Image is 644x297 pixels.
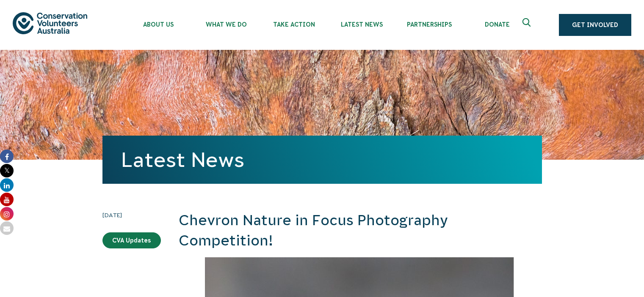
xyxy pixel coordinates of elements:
[260,21,328,28] span: Take Action
[124,21,192,28] span: About Us
[463,21,531,28] span: Donate
[328,21,395,28] span: Latest News
[121,148,244,171] a: Latest News
[179,210,542,251] h2: Chevron Nature in Focus Photography Competition!
[559,14,631,36] a: Get Involved
[522,18,533,32] span: Expand search box
[395,21,463,28] span: Partnerships
[102,232,161,248] a: CVA Updates
[13,12,87,34] img: logo.svg
[102,210,161,220] time: [DATE]
[192,21,260,28] span: What We Do
[517,15,538,35] button: Expand search box Close search box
